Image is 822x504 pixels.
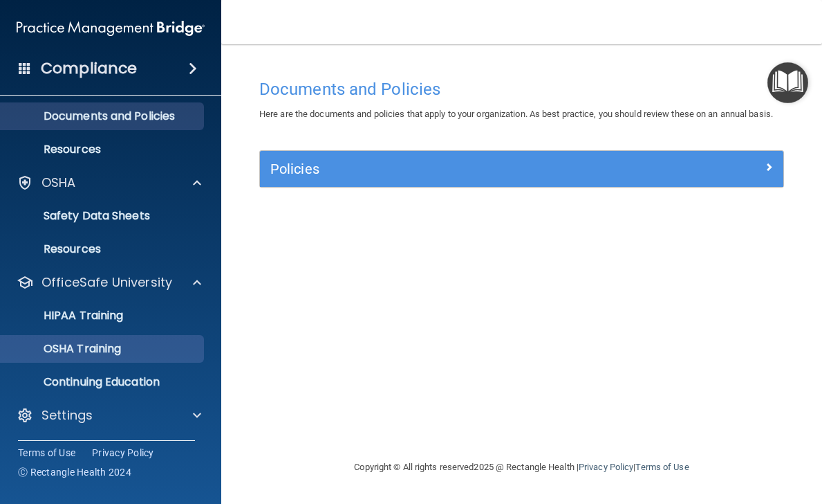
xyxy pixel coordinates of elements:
[18,465,131,479] span: Ⓒ Rectangle Health 2024
[41,174,76,191] p: OSHA
[17,407,201,424] a: Settings
[9,342,121,356] p: OSHA Training
[9,309,123,323] p: HIPAA Training
[9,209,198,223] p: Safety Data Sheets
[579,462,633,472] a: Privacy Policy
[41,407,93,424] p: Settings
[270,445,774,489] div: Copyright © All rights reserved 2025 @ Rectangle Health | |
[17,15,205,42] img: PMB logo
[9,143,198,156] p: Resources
[767,62,808,103] button: Open Resource Center
[17,174,201,191] a: OSHA
[41,274,172,291] p: OfficeSafe University
[17,274,201,291] a: OfficeSafe University
[92,446,154,460] a: Privacy Policy
[259,109,773,119] span: Here are the documents and policies that apply to your organization. As best practice, you should...
[41,59,137,78] h4: Compliance
[270,158,773,180] a: Policies
[635,462,689,472] a: Terms of Use
[18,446,75,460] a: Terms of Use
[259,80,784,98] h4: Documents and Policies
[9,375,198,389] p: Continuing Education
[9,109,198,123] p: Documents and Policies
[9,242,198,256] p: Resources
[270,161,642,177] h5: Policies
